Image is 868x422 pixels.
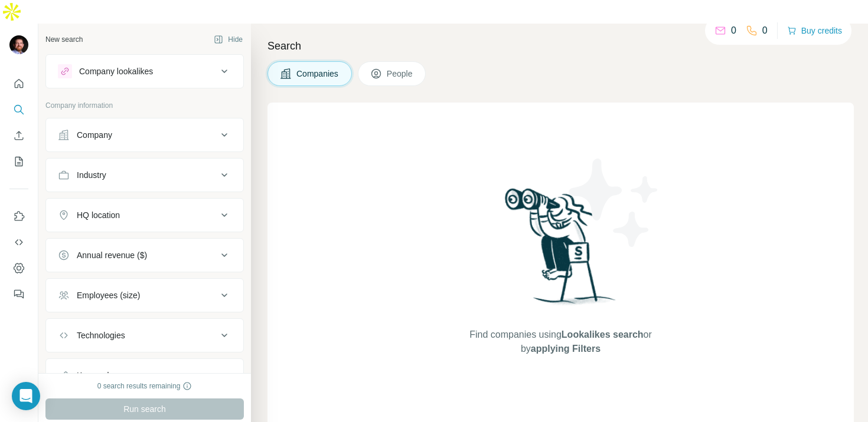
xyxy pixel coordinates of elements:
button: Technologies [46,321,243,350]
button: My lists [9,151,28,172]
p: 0 [762,24,768,38]
div: Open Intercom Messenger [12,382,40,410]
button: Industry [46,161,243,189]
img: Surfe Illustration - Woman searching with binoculars [500,185,622,316]
span: applying Filters [531,344,601,354]
div: Company [77,129,112,141]
button: Company [46,121,243,149]
img: Avatar [9,35,28,54]
div: Company lookalikes [79,65,153,77]
span: People [387,68,414,80]
div: Technologies [77,329,125,341]
div: 0 search results remaining [97,381,192,391]
div: New search [45,34,83,45]
button: HQ location [46,201,243,229]
button: Use Surfe API [9,232,28,253]
span: Companies [296,68,340,80]
span: Find companies using or by [466,328,655,356]
div: Employees (size) [77,289,140,301]
button: Company lookalikes [46,57,243,85]
p: 0 [731,24,736,38]
button: Feedback [9,283,28,305]
button: Use Surfe on LinkedIn [9,206,28,227]
div: Keywords [77,370,113,381]
div: HQ location [77,209,120,221]
button: Annual revenue ($) [46,241,243,269]
button: Hide [205,31,251,48]
h4: Search [267,38,854,54]
button: Keywords [46,361,243,390]
span: Lookalikes search [562,329,644,339]
button: Buy credits [787,22,842,39]
div: Industry [77,169,106,181]
img: Surfe Illustration - Stars [561,150,667,256]
div: Annual revenue ($) [77,249,147,261]
button: Enrich CSV [9,125,28,146]
button: Quick start [9,73,28,94]
button: Employees (size) [46,281,243,309]
button: Search [9,99,28,120]
button: Dashboard [9,258,28,279]
p: Company information [45,100,244,111]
